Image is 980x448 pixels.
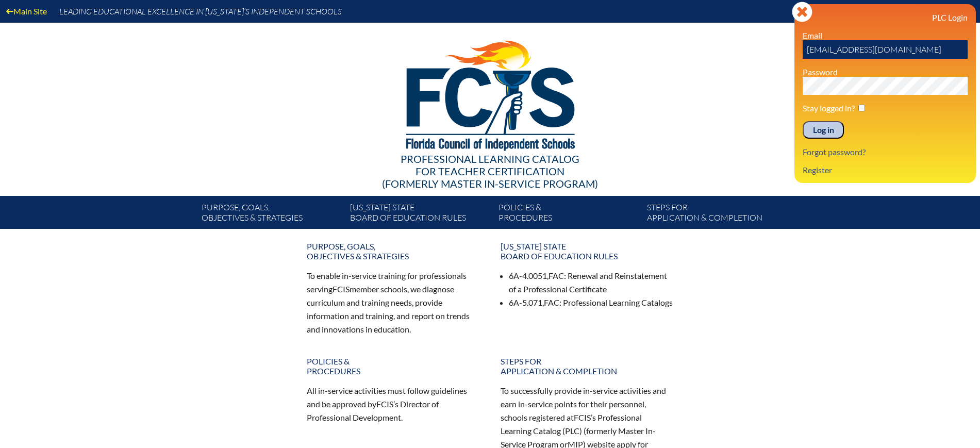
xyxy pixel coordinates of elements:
[346,200,494,229] a: [US_STATE] StateBoard of Education rules
[197,200,346,229] a: Purpose, goals,objectives & strategies
[803,103,855,113] label: Stay logged in?
[565,426,579,436] span: PLC
[494,237,680,265] a: [US_STATE] StateBoard of Education rules
[301,352,486,380] a: Policies &Procedures
[333,284,350,294] span: FCIS
[307,269,480,336] p: To enable in-service training for professionals serving member schools, we diagnose curriculum an...
[792,2,812,22] svg: Close
[494,200,643,229] a: Policies &Procedures
[509,296,674,309] li: 6A-5.071, : Professional Learning Catalogs
[549,271,564,280] span: FAC
[643,200,791,229] a: Steps forapplication & completion
[799,163,836,177] a: Register
[544,297,559,307] span: FAC
[193,153,787,190] div: Professional Learning Catalog (formerly Master In-service Program)
[494,352,680,380] a: Steps forapplication & completion
[574,412,591,422] span: FCIS
[384,23,596,163] img: FCISlogo221.eps
[803,30,822,40] label: Email
[376,399,393,409] span: FCIS
[803,12,968,22] h3: PLC Login
[509,269,674,296] li: 6A-4.0051, : Renewal and Reinstatement of a Professional Certificate
[803,121,844,139] input: Log in
[416,165,564,177] span: for Teacher Certification
[799,145,870,159] a: Forgot password?
[803,67,838,77] label: Password
[307,384,480,424] p: All in-service activities must follow guidelines and be approved by ’s Director of Professional D...
[301,237,486,265] a: Purpose, goals,objectives & strategies
[2,4,51,18] a: Main Site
